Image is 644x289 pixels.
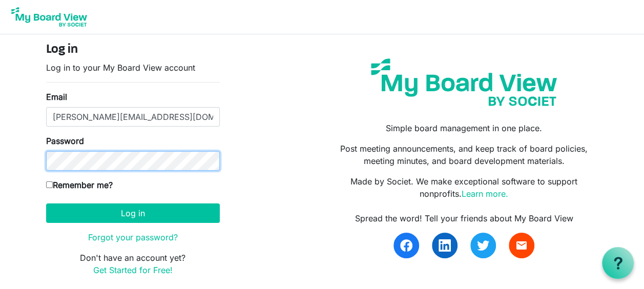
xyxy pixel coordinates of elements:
[46,203,220,223] button: Log in
[93,265,173,275] a: Get Started for Free!
[329,212,598,224] div: Spread the word! Tell your friends about My Board View
[46,43,220,57] h4: Log in
[509,233,534,258] a: email
[88,232,178,242] a: Forgot your password?
[329,142,598,167] p: Post meeting announcements, and keep track of board policies, meeting minutes, and board developm...
[8,4,90,30] img: My Board View Logo
[329,122,598,134] p: Simple board management in one place.
[46,135,84,147] label: Password
[46,252,220,276] p: Don't have an account yet?
[46,61,220,74] p: Log in to your My Board View account
[477,239,489,252] img: twitter.svg
[462,189,508,199] a: Learn more.
[46,91,67,103] label: Email
[400,239,412,252] img: facebook.svg
[515,239,528,252] span: email
[46,181,53,188] input: Remember me?
[363,51,565,114] img: my-board-view-societ.svg
[439,239,451,252] img: linkedin.svg
[46,179,113,191] label: Remember me?
[329,175,598,200] p: Made by Societ. We make exceptional software to support nonprofits.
